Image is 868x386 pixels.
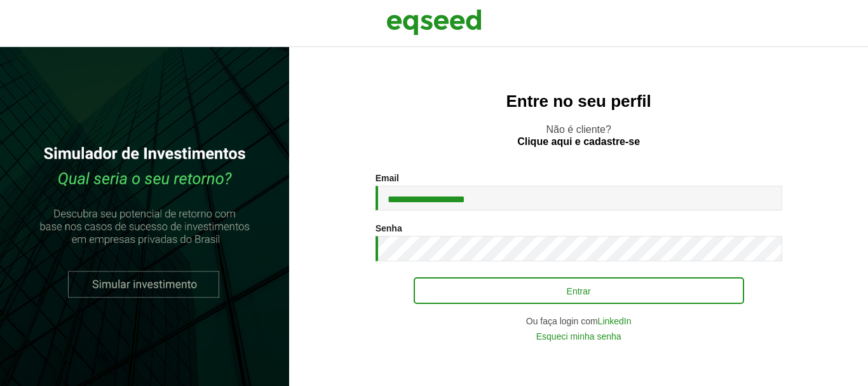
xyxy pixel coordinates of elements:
a: Clique aqui e cadastre-se [517,137,640,147]
h2: Entre no seu perfil [315,92,843,111]
img: EqSeed Logo [386,6,482,38]
div: Ou faça login com [376,317,782,326]
a: LinkedIn [598,317,632,326]
a: Esqueci minha senha [536,332,621,341]
label: Senha [376,224,402,233]
p: Não é cliente? [315,123,843,148]
label: Email [376,174,399,183]
button: Entrar [414,277,744,304]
